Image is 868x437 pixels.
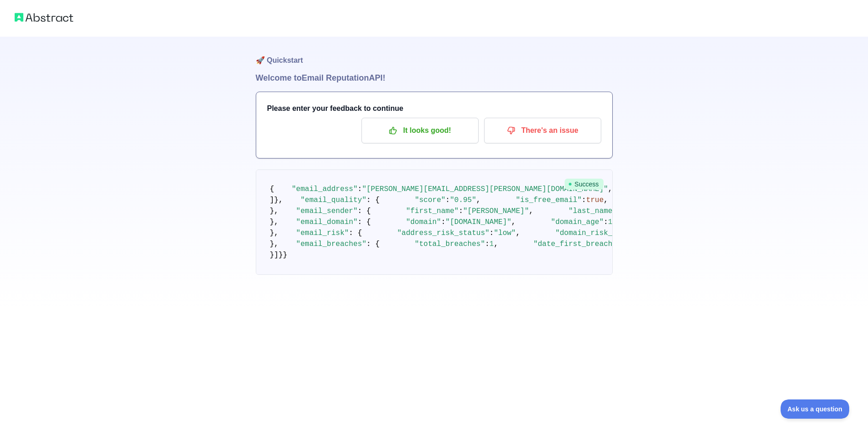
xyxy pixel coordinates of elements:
[555,229,643,237] span: "domain_risk_status"
[301,196,367,204] span: "email_quality"
[368,123,472,138] p: It looks good!
[463,207,529,215] span: "[PERSON_NAME]"
[551,218,604,226] span: "domain_age"
[406,207,458,215] span: "first_name"
[476,196,481,204] span: ,
[534,240,626,248] span: "date_first_breached"
[296,207,357,215] span: "email_sender"
[362,185,608,193] span: "[PERSON_NAME][EMAIL_ADDRESS][PERSON_NAME][DOMAIN_NAME]"
[490,240,494,248] span: 1
[15,11,73,24] img: Abstract logo
[582,196,586,204] span: :
[565,179,604,190] span: Success
[458,207,463,215] span: :
[529,207,534,215] span: ,
[415,240,485,248] span: "total_breaches"
[512,218,516,226] span: ,
[604,218,608,226] span: :
[415,196,445,204] span: "score"
[296,229,349,237] span: "email_risk"
[406,218,441,226] span: "domain"
[446,218,512,226] span: "[DOMAIN_NAME]"
[367,196,380,204] span: : {
[358,185,362,193] span: :
[296,218,357,226] span: "email_domain"
[484,118,601,143] button: There's an issue
[781,399,850,419] iframe: Toggle Customer Support
[441,218,446,226] span: :
[608,218,630,226] span: 10999
[397,229,490,237] span: "address_risk_status"
[604,196,608,204] span: ,
[516,196,582,204] span: "is_free_email"
[349,229,362,237] span: : {
[568,207,617,215] span: "last_name"
[586,196,604,204] span: true
[485,240,490,248] span: :
[267,103,601,114] h3: Please enter your feedback to continue
[450,196,476,204] span: "0.95"
[256,37,613,71] h1: 🚀 Quickstart
[446,196,450,204] span: :
[491,123,594,138] p: There's an issue
[494,229,516,237] span: "low"
[608,185,613,193] span: ,
[256,71,613,84] h1: Welcome to Email Reputation API!
[494,240,498,248] span: ,
[270,185,275,193] span: {
[490,229,494,237] span: :
[516,229,520,237] span: ,
[358,207,371,215] span: : {
[358,218,371,226] span: : {
[367,240,380,248] span: : {
[296,240,367,248] span: "email_breaches"
[361,118,479,143] button: It looks good!
[292,185,358,193] span: "email_address"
